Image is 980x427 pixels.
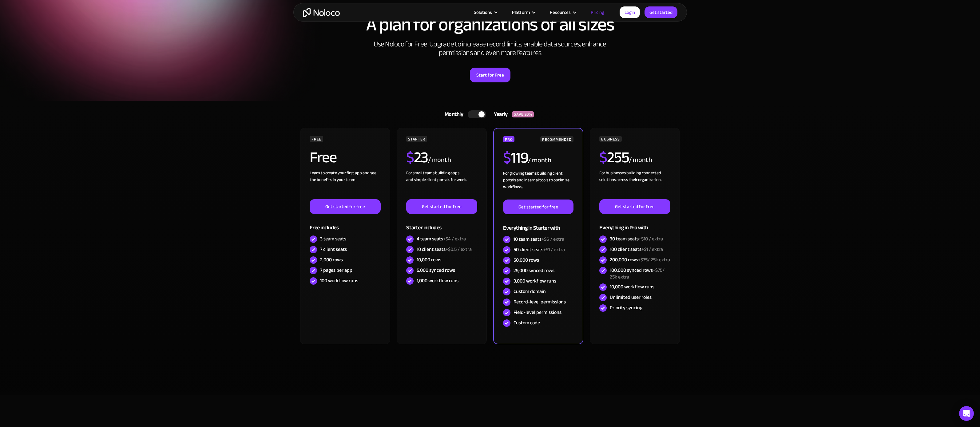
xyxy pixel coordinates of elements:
div: PRO [503,136,514,142]
div: Field-level permissions [514,309,561,316]
h2: 23 [406,150,428,165]
div: 100,000 synced rows [610,267,670,280]
div: For businesses building connected solutions across their organization. ‍ [599,170,670,199]
div: Yearly [486,110,512,119]
div: 7 client seats [320,246,347,253]
span: +$4 / extra [443,234,466,243]
div: Starter includes [406,214,477,234]
div: / month [629,155,652,165]
span: +$10 / extra [639,234,663,243]
span: +$1 / extra [543,245,565,254]
span: +$75/ 25k extra [610,266,665,282]
div: 50 client seats [514,246,565,253]
div: 25,000 synced rows [514,267,554,274]
span: +$6 / extra [542,235,564,244]
div: Monthly [437,110,468,119]
h2: 255 [599,150,629,165]
div: 100 workflow runs [320,277,358,284]
a: Get started for free [503,200,573,214]
div: STARTER [406,136,427,142]
div: Resources [542,8,583,16]
div: Free includes [310,214,380,234]
div: 100 client seats [610,246,663,253]
div: 50,000 rows [514,257,539,263]
div: Unlimited user roles [610,294,652,301]
div: Platform [504,8,542,16]
a: Login [620,6,640,18]
div: 3 team seats [320,235,346,242]
h2: Use Noloco for Free. Upgrade to increase record limits, enable data sources, enhance permissions ... [367,40,613,57]
span: $ [503,143,511,172]
div: Solutions [474,8,492,16]
div: Record-level permissions [514,299,566,305]
span: $ [406,143,414,172]
h1: A plan for organizations of all sizes [300,15,681,34]
a: Get started for free [599,199,670,214]
span: +$0.5 / extra [446,245,472,254]
div: For growing teams building client portals and internal tools to optimize workflows. [503,170,573,200]
div: 2,000 rows [320,256,343,263]
div: Custom code [514,319,540,326]
span: $ [599,143,607,172]
div: BUSINESS [599,136,621,142]
a: Get started for free [310,199,380,214]
div: 5,000 synced rows [417,267,455,274]
a: Get started [645,6,677,18]
div: For small teams building apps and simple client portals for work. ‍ [406,170,477,199]
div: 30 team seats [610,235,663,242]
div: Platform [512,8,530,16]
div: 1,000 workflow runs [417,277,458,284]
h2: Free [310,150,336,165]
div: / month [428,155,451,165]
h2: 119 [503,150,528,165]
div: 10 team seats [514,236,564,243]
a: home [303,8,340,17]
div: 200,000 rows [610,256,670,263]
div: 10,000 rows [417,256,441,263]
span: +$1 / extra [641,245,663,254]
div: Everything in Pro with [599,214,670,234]
div: 10 client seats [417,246,472,253]
div: RECOMMENDED [540,136,573,142]
div: 4 team seats [417,235,466,242]
div: 3,000 workflow runs [514,278,556,284]
div: Priority syncing [610,304,642,311]
div: Open Intercom Messenger [959,406,974,421]
div: SAVE 20% [512,111,534,117]
div: FREE [310,136,323,142]
div: 10,000 workflow runs [610,283,654,290]
div: / month [528,156,551,165]
a: Pricing [583,8,612,16]
div: Solutions [466,8,504,16]
span: +$75/ 25k extra [638,255,670,264]
a: Start for Free [470,68,510,82]
div: Resources [550,8,571,16]
div: Learn to create your first app and see the benefits in your team ‍ [310,170,380,199]
div: Custom domain [514,288,546,295]
a: Get started for free [406,199,477,214]
div: Everything in Starter with [503,214,573,234]
div: 7 pages per app [320,267,352,274]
